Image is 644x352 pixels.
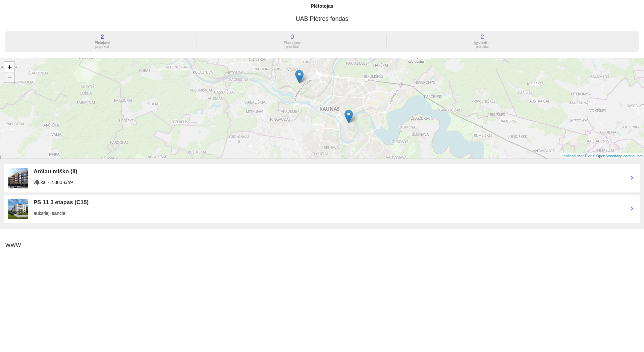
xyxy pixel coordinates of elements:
div: Planuojami projektai [198,41,386,49]
img: vgzBq34JLE.jpg [8,199,28,219]
a: 0 Planuojamiprojektai [198,44,388,49]
a: © OpenStreetMap contributors [593,154,643,158]
div: Plėtotojas [311,3,333,9]
a: 2 Įgyvendintiprojektai [388,44,577,49]
a: chevron_right [628,177,636,183]
a: 2 Plėtojamiprojektai [8,44,198,49]
div: PS 11 3 etapas (C15) [34,199,623,206]
a: chevron_right [628,208,636,214]
div: 2 [388,34,577,40]
div: 2 [8,34,197,40]
a: Leaflet [561,154,573,158]
a: Zoom in [4,62,14,72]
div: Arčiau miško (II) [34,168,623,175]
h3: UAB Plėtros fondas [5,12,639,25]
div: Įgyvendinti projektai [388,41,577,49]
i: chevron_right [628,204,636,213]
a: © MapTiler [574,154,592,158]
span: - [5,249,639,255]
div: aukstieji sanciai [34,210,623,217]
a: Zoom out [4,72,14,82]
span: WWW [5,242,21,248]
i: chevron_right [628,174,636,182]
div: Plėtojami projektai [8,41,197,49]
div: vijukai · 2.800 €/m² [34,179,623,186]
div: 0 [198,34,386,40]
img: 8vmt0zaqMd.png [8,168,28,188]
